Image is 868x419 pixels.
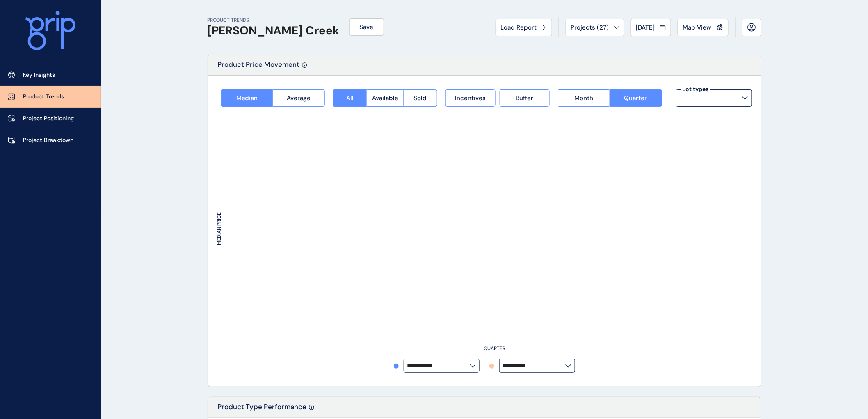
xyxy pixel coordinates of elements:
label: Lot types [681,85,710,94]
span: Median [236,94,258,102]
span: Sold [414,94,427,102]
button: Available [367,89,403,107]
button: Month [558,89,610,107]
button: Average [273,89,325,107]
span: Projects ( 27 ) [571,23,609,32]
button: Map View [678,19,729,36]
button: [DATE] [631,19,671,36]
span: Map View [683,23,712,32]
span: Month [574,94,593,102]
p: PRODUCT TRENDS [208,17,340,24]
button: All [333,89,367,107]
button: Sold [403,89,437,107]
button: Median [221,89,273,107]
button: Load Report [496,19,552,36]
text: MEDIAN PRICE [216,213,222,245]
span: Average [287,94,311,102]
text: QUARTER [484,346,505,352]
p: Project Breakdown [23,136,73,144]
p: Key Insights [23,71,55,79]
button: Buffer [500,89,550,107]
button: Quarter [610,89,662,107]
span: Save [360,23,374,31]
button: Save [349,18,384,36]
span: Quarter [624,94,647,102]
span: All [347,94,354,102]
p: Product Type Performance [218,402,307,417]
span: [DATE] [636,23,655,32]
button: Incentives [445,89,496,107]
span: Buffer [516,94,533,102]
p: Project Positioning [23,114,74,123]
button: Projects (27) [566,19,624,36]
span: Incentives [455,94,486,102]
p: Product Price Movement [218,60,300,75]
span: Available [372,94,398,102]
h1: [PERSON_NAME] Creek [208,24,340,38]
span: Load Report [501,23,537,32]
p: Product Trends [23,93,64,101]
